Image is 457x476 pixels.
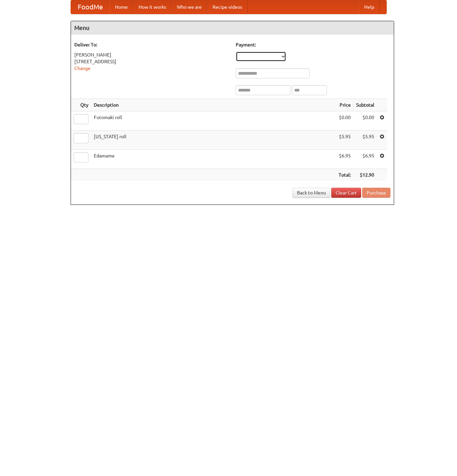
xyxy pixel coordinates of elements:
a: FoodMe [71,0,110,14]
td: [US_STATE] roll [91,131,336,150]
a: Clear Cart [331,188,361,198]
h5: Deliver To: [74,41,229,48]
a: Who we are [172,0,207,14]
th: $12.90 [353,169,377,181]
td: $6.95 [353,150,377,169]
th: Total: [336,169,353,181]
button: Purchase [362,188,390,198]
th: Description [91,99,336,111]
td: $0.00 [353,111,377,131]
th: Price [336,99,353,111]
a: How it works [133,0,172,14]
td: $5.95 [336,131,353,150]
h4: Menu [71,21,394,35]
a: Change [74,66,90,71]
td: Edamame [91,150,336,169]
a: Home [110,0,133,14]
a: Help [359,0,380,14]
h5: Payment: [236,41,390,48]
a: Recipe videos [207,0,247,14]
td: $0.00 [336,111,353,131]
div: [STREET_ADDRESS] [74,58,229,65]
td: $6.95 [336,150,353,169]
div: [PERSON_NAME] [74,51,229,58]
th: Qty [71,99,91,111]
a: Back to Menu [293,188,330,198]
th: Subtotal [353,99,377,111]
td: Futomaki roll [91,111,336,131]
td: $5.95 [353,131,377,150]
